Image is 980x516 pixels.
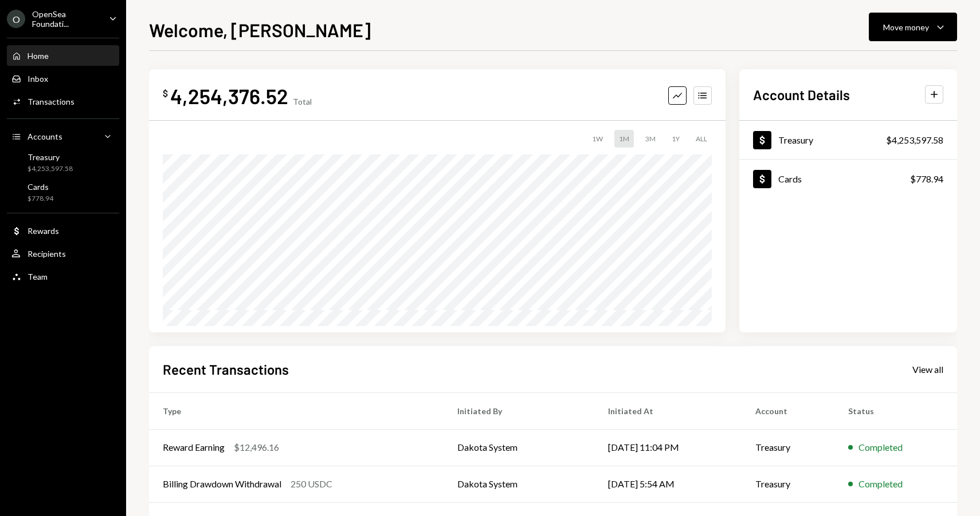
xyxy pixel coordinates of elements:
[7,126,119,146] a: Accounts
[28,97,75,106] div: Transactions
[28,74,48,84] div: Inbox
[28,164,73,174] div: $4,253,597.58
[859,440,903,454] div: Completed
[886,133,943,147] div: $4,253,597.58
[587,130,607,148] div: 1W
[7,10,25,28] div: O
[7,178,119,206] a: Cards$778.94
[170,83,288,109] div: 4,254,376.52
[444,392,594,429] th: Initiated By
[912,363,943,375] a: View all
[594,392,742,429] th: Initiated At
[742,466,835,502] td: Treasury
[28,51,49,61] div: Home
[910,172,943,186] div: $778.94
[291,477,332,491] div: 250 USDC
[163,360,289,379] h2: Recent Transactions
[28,226,59,236] div: Rewards
[834,392,957,429] th: Status
[742,392,835,429] th: Account
[444,429,594,466] td: Dakota System
[739,121,957,159] a: Treasury$4,253,597.58
[7,266,119,287] a: Team
[28,272,48,281] div: Team
[7,220,119,241] a: Rewards
[444,466,594,502] td: Dakota System
[7,243,119,264] a: Recipients
[667,130,684,148] div: 1Y
[691,130,712,148] div: ALL
[293,97,312,106] div: Total
[163,88,168,99] div: $
[234,440,279,454] div: $12,496.16
[869,13,957,41] button: Move money
[163,440,225,454] div: Reward Earning
[739,160,957,198] a: Cards$778.94
[742,429,835,466] td: Treasury
[778,173,802,184] div: Cards
[149,392,444,429] th: Type
[753,85,850,104] h2: Account Details
[7,68,119,89] a: Inbox
[778,134,813,145] div: Treasury
[149,18,371,41] h1: Welcome, [PERSON_NAME]
[912,364,943,375] div: View all
[594,466,742,502] td: [DATE] 5:54 AM
[641,130,660,148] div: 3M
[7,149,119,176] a: Treasury$4,253,597.58
[7,45,119,66] a: Home
[594,429,742,466] td: [DATE] 11:04 PM
[883,21,929,33] div: Move money
[28,152,73,162] div: Treasury
[28,249,66,259] div: Recipients
[7,91,119,112] a: Transactions
[28,182,53,192] div: Cards
[28,194,53,204] div: $778.94
[163,477,281,491] div: Billing Drawdown Withdrawal
[28,132,62,141] div: Accounts
[32,9,100,29] div: OpenSea Foundati...
[859,477,903,491] div: Completed
[614,130,634,148] div: 1M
